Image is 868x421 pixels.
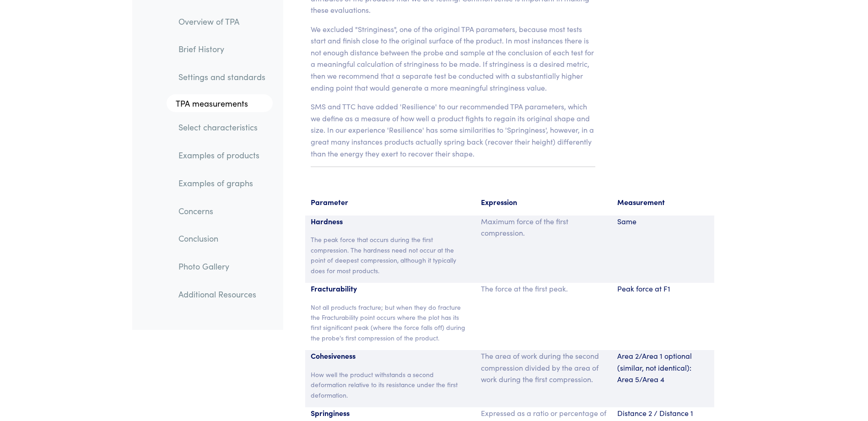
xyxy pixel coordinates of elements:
p: Peak force at F1 [617,283,709,295]
a: Settings and standards [171,66,273,87]
p: Parameter [311,196,470,208]
p: Cohesiveness [311,350,470,362]
p: Hardness [311,216,470,227]
p: We excluded "Stringiness", one of the original TPA parameters, because most tests start and finis... [311,23,596,94]
p: How well the product withstands a second deformation relative to its resistance under the first d... [311,369,470,400]
a: Select characteristics [171,117,273,138]
a: Brief History [171,39,273,60]
a: Examples of graphs [171,173,273,194]
p: SMS and TTC have added 'Resilience' to our recommended TPA parameters, which we define as a measu... [311,101,596,159]
p: Maximum force of the first compression. [481,216,606,239]
p: Area 2/Area 1 optional (similar, not identical): Area 5/Area 4 [617,350,709,385]
p: Not all products fracture; but when they do fracture the Fracturability point occurs where the pl... [311,302,470,343]
a: Examples of products [171,145,273,166]
p: The area of work during the second compression divided by the area of work during the first compr... [481,350,606,385]
p: Same [617,216,709,227]
a: Additional Resources [171,284,273,305]
p: Expression [481,196,606,208]
a: Conclusion [171,228,273,249]
p: The peak force that occurs during the first compression. The hardness need not occur at the point... [311,234,470,275]
p: The force at the first peak. [481,283,606,295]
a: Concerns [171,200,273,221]
a: TPA measurements [167,94,273,113]
a: Overview of TPA [171,11,273,32]
p: Springiness [311,407,470,419]
p: Fracturability [311,283,470,295]
p: Measurement [617,196,709,208]
a: Photo Gallery [171,256,273,277]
